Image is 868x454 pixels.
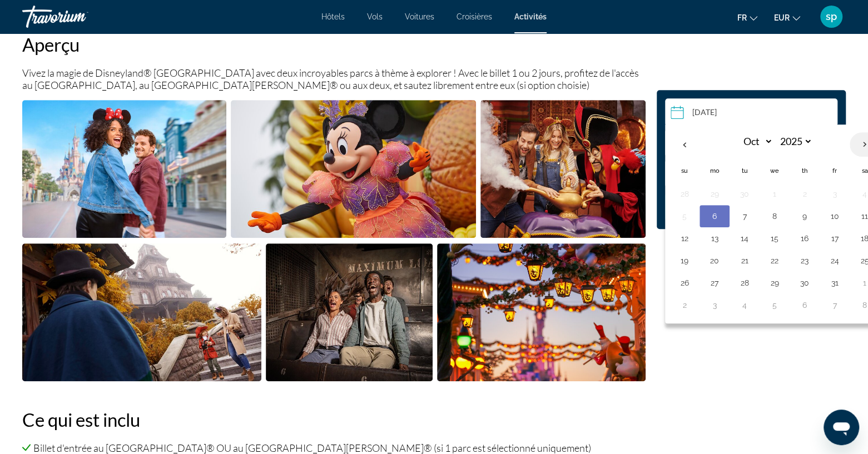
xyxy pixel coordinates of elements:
button: Open full-screen image slider [480,99,646,238]
button: Day 14 [736,231,753,246]
button: Day 7 [826,297,844,313]
span: sp [826,11,837,22]
button: Day 15 [766,231,783,246]
button: Day 26 [676,275,693,291]
button: Open full-screen image slider [22,243,261,382]
li: Billet d'entrée au [GEOGRAPHIC_DATA]® OU au [GEOGRAPHIC_DATA][PERSON_NAME]® (si 1 parc est sélect... [22,442,646,454]
a: Croisières [457,12,492,21]
iframe: Bouton de lancement de la fenêtre de messagerie [824,410,859,445]
a: Activités [514,12,547,21]
button: Day 29 [706,186,723,202]
button: Day 5 [676,208,693,224]
button: Day 28 [736,275,753,291]
button: Day 21 [736,253,753,268]
button: Day 3 [706,297,723,313]
select: Select month [737,132,773,151]
button: Day 5 [766,297,783,313]
a: Voitures [405,12,434,21]
button: Day 23 [796,253,814,268]
button: Open full-screen image slider [231,99,477,238]
button: Day 10 [826,208,844,224]
button: Day 22 [766,253,783,268]
button: Day 29 [766,275,783,291]
p: Vivez la magie de Disneyland® [GEOGRAPHIC_DATA] avec deux incroyables parcs à thème à explorer ! ... [22,67,646,91]
button: Day 7 [736,208,753,224]
button: Day 8 [766,208,783,224]
button: Day 16 [796,231,814,246]
button: Open full-screen image slider [266,243,433,382]
button: Day 24 [826,253,844,268]
button: Open full-screen image slider [437,243,646,382]
button: Previous month [669,132,700,157]
button: Day 2 [796,186,814,202]
button: Change language [737,9,757,26]
a: Hôtels [321,12,345,21]
a: Travorium [22,2,133,31]
button: Day 30 [736,186,753,202]
h2: Ce qui est inclu [22,408,646,431]
a: Vols [367,12,383,21]
button: User Menu [817,5,846,28]
button: Day 12 [676,231,693,246]
select: Select year [776,132,812,151]
button: Day 6 [706,208,723,224]
button: Day 30 [796,275,814,291]
button: Day 27 [706,275,723,291]
button: Day 2 [676,297,693,313]
button: Day 20 [706,253,723,268]
span: EUR [774,13,790,22]
span: fr [737,13,747,22]
button: Day 19 [676,253,693,268]
h2: Aperçu [22,33,646,56]
button: Day 13 [706,231,723,246]
button: Day 31 [826,275,844,291]
button: Day 4 [736,297,753,313]
button: Day 6 [796,297,814,313]
button: Day 17 [826,231,844,246]
button: Day 9 [796,208,814,224]
button: Open full-screen image slider [22,99,226,238]
button: Day 28 [676,186,693,202]
button: Day 3 [826,186,844,202]
button: Day 1 [766,186,783,202]
button: Change currency [774,9,800,26]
